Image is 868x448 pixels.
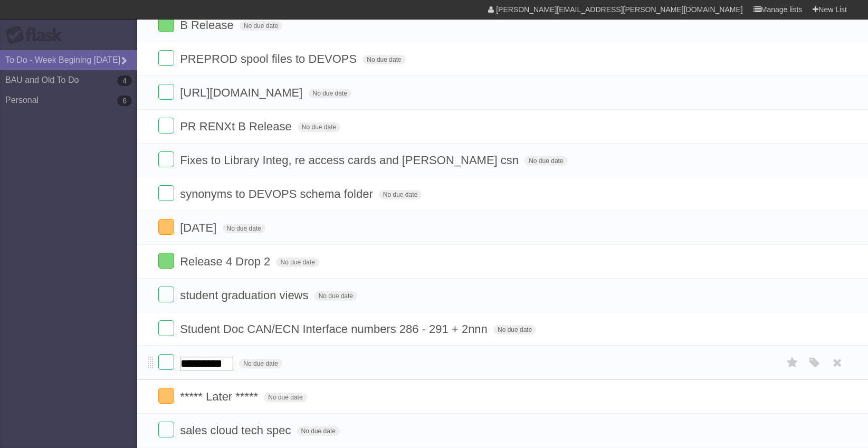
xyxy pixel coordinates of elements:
[158,422,174,437] label: Done
[783,354,803,371] label: Star task
[180,255,273,268] span: Release 4 Drop 2
[158,287,174,302] label: Done
[158,354,174,370] label: Done
[180,154,521,167] span: Fixes to Library Integ, re access cards and [PERSON_NAME] csn
[379,190,422,199] span: No due date
[180,424,293,437] span: sales cloud tech spec
[309,89,351,98] span: No due date
[314,291,357,301] span: No due date
[180,187,376,201] span: synonyms to DEVOPS schema folder
[180,289,311,302] span: student graduation views
[298,122,340,132] span: No due date
[239,359,282,368] span: No due date
[158,320,174,336] label: Done
[5,26,69,45] div: Flask
[158,185,174,201] label: Done
[493,325,536,335] span: No due date
[158,118,174,134] label: Done
[180,322,490,336] span: Student Doc CAN/ECN Interface numbers 286 - 291 + 2nnn
[180,52,359,65] span: PREPROD spool files to DEVOPS
[180,18,236,32] span: B Release
[158,151,174,167] label: Done
[158,16,174,32] label: Done
[180,221,219,234] span: [DATE]
[276,258,319,267] span: No due date
[158,219,174,235] label: Done
[524,156,567,166] span: No due date
[158,253,174,269] label: Done
[158,50,174,66] label: Done
[240,21,282,31] span: No due date
[297,426,340,436] span: No due date
[223,224,265,233] span: No due date
[117,75,132,86] b: 4
[158,84,174,100] label: Done
[180,120,294,133] span: PR RENXt B Release
[180,86,305,99] span: [URL][DOMAIN_NAME]
[158,388,174,404] label: Done
[264,393,307,402] span: No due date
[363,55,405,64] span: No due date
[117,96,132,106] b: 6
